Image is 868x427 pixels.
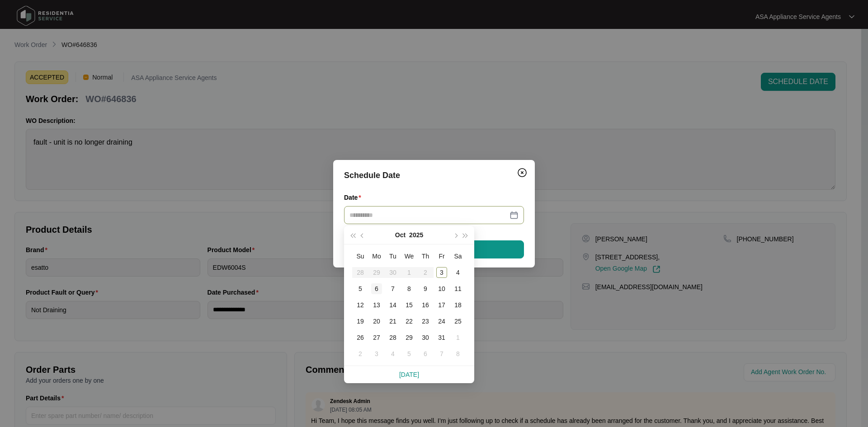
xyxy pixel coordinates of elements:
div: 19 [355,316,366,327]
td: 2025-10-25 [450,313,466,329]
div: 5 [404,348,415,359]
td: 2025-10-19 [352,313,368,329]
div: 15 [404,300,415,310]
td: 2025-10-22 [401,313,417,329]
div: 8 [453,348,463,359]
div: Schedule Date [344,169,524,182]
div: 9 [420,283,431,294]
th: We [401,248,417,264]
div: 21 [387,316,398,327]
label: Date [344,193,365,202]
th: Mo [368,248,385,264]
td: 2025-11-08 [450,346,466,362]
td: 2025-10-23 [417,313,434,329]
td: 2025-10-15 [401,297,417,313]
div: 29 [404,332,415,343]
div: 3 [371,348,382,359]
th: Sa [450,248,466,264]
div: 27 [371,332,382,343]
td: 2025-10-13 [368,297,385,313]
td: 2025-10-20 [368,313,385,329]
div: 24 [436,316,447,327]
td: 2025-10-30 [417,329,434,346]
td: 2025-10-08 [401,281,417,297]
td: 2025-10-06 [368,281,385,297]
td: 2025-11-05 [401,346,417,362]
td: 2025-10-10 [434,281,450,297]
td: 2025-10-24 [434,313,450,329]
div: 4 [453,267,463,278]
div: 25 [453,316,463,327]
td: 2025-10-03 [434,264,450,281]
div: 4 [387,348,398,359]
td: 2025-10-14 [385,297,401,313]
a: [DATE] [399,371,419,378]
div: 12 [355,300,366,310]
button: Oct [395,226,406,244]
div: 23 [420,316,431,327]
button: Close [515,165,529,180]
td: 2025-10-12 [352,297,368,313]
div: 8 [404,283,415,294]
img: closeCircle [517,167,528,178]
div: 6 [371,283,382,294]
td: 2025-11-01 [450,329,466,346]
div: 14 [387,300,398,310]
td: 2025-11-04 [385,346,401,362]
td: 2025-10-18 [450,297,466,313]
td: 2025-10-05 [352,281,368,297]
td: 2025-10-26 [352,329,368,346]
th: Th [417,248,434,264]
th: Su [352,248,368,264]
td: 2025-10-28 [385,329,401,346]
div: 3 [436,267,447,278]
div: 6 [420,348,431,359]
div: 7 [387,283,398,294]
td: 2025-10-27 [368,329,385,346]
td: 2025-10-21 [385,313,401,329]
button: 2025 [409,226,423,244]
div: 20 [371,316,382,327]
div: 28 [387,332,398,343]
td: 2025-11-03 [368,346,385,362]
div: 2 [355,348,366,359]
td: 2025-10-07 [385,281,401,297]
div: 30 [420,332,431,343]
div: 31 [436,332,447,343]
td: 2025-10-29 [401,329,417,346]
div: 17 [436,300,447,310]
input: Date [349,210,508,220]
td: 2025-10-11 [450,281,466,297]
div: 11 [453,283,463,294]
td: 2025-11-07 [434,346,450,362]
div: 18 [453,300,463,310]
div: 7 [436,348,447,359]
td: 2025-11-02 [352,346,368,362]
th: Tu [385,248,401,264]
div: 16 [420,300,431,310]
td: 2025-10-17 [434,297,450,313]
div: 1 [453,332,463,343]
td: 2025-11-06 [417,346,434,362]
div: 10 [436,283,447,294]
td: 2025-10-31 [434,329,450,346]
div: 22 [404,316,415,327]
div: 26 [355,332,366,343]
td: 2025-10-16 [417,297,434,313]
th: Fr [434,248,450,264]
td: 2025-10-04 [450,264,466,281]
div: 13 [371,300,382,310]
div: 5 [355,283,366,294]
td: 2025-10-09 [417,281,434,297]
